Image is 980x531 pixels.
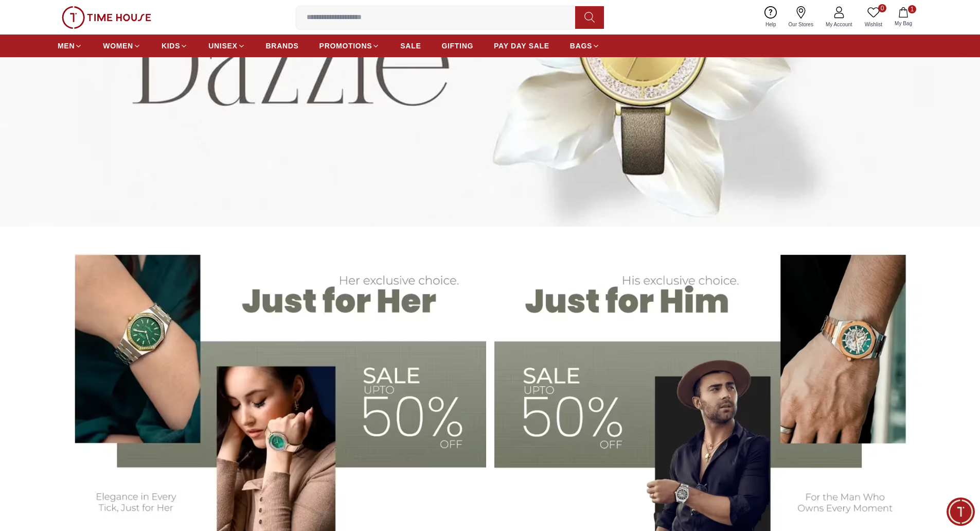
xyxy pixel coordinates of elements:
span: KIDS [162,41,180,51]
a: 0Wishlist [859,4,888,30]
em: Back [8,8,28,28]
div: New Enquiry [25,266,87,284]
a: MEN [58,37,82,55]
div: Chat Widget [947,498,975,526]
div: Nearest Store Locator [100,289,198,308]
a: BRANDS [266,37,299,55]
a: Help [759,4,782,30]
a: Our Stores [782,4,819,30]
img: Profile picture of Zoe [31,9,49,27]
span: 0 [878,4,886,12]
span: Hello! I'm your Time House Watches Support Assistant. How can I assist you [DATE]? [17,217,157,251]
span: Nearest Store Locator [107,293,191,305]
span: 12:32 PM [137,247,164,254]
div: Services [92,266,138,284]
span: My Bag [890,20,916,27]
span: BAGS [570,41,592,51]
a: UNISEX [208,37,245,55]
span: Request a callback [21,316,93,329]
span: SALE [400,41,421,51]
a: WOMEN [103,37,141,55]
div: Request a callback [14,313,100,332]
a: KIDS [162,37,188,55]
a: PROMOTIONS [319,37,380,55]
span: Wishlist [861,21,886,28]
span: Our Stores [785,21,817,28]
div: Track your Shipment [105,313,198,332]
span: Exchanges [150,269,191,281]
div: [PERSON_NAME] [10,198,203,209]
span: My Account [822,21,857,28]
span: WOMEN [103,41,133,51]
span: PAY DAY SALE [494,41,549,51]
span: Track your Shipment [112,316,191,329]
span: Help [761,21,780,28]
textarea: We are here to help you [3,348,203,399]
div: Exchanges [143,266,198,284]
div: [PERSON_NAME] [55,13,172,23]
span: Services [99,269,131,281]
span: UNISEX [208,41,237,51]
span: PROMOTIONS [319,41,372,51]
span: New Enquiry [31,269,80,281]
span: GIFTING [441,41,473,51]
a: GIFTING [441,37,473,55]
span: BRANDS [266,41,299,51]
span: MEN [58,41,75,51]
img: ... [62,6,151,29]
a: BAGS [570,37,600,55]
span: 1 [908,5,916,13]
a: PAY DAY SALE [494,37,549,55]
button: 1My Bag [888,5,918,29]
a: SALE [400,37,421,55]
